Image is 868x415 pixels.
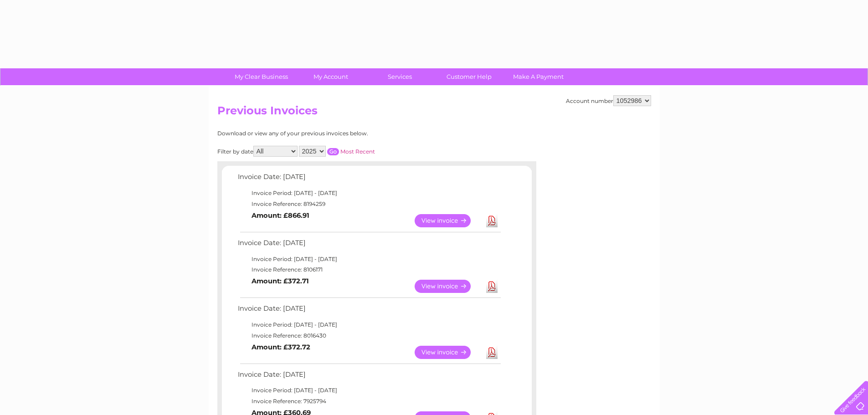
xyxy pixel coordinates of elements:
[252,211,309,220] b: Amount: £866.91
[236,319,502,330] td: Invoice Period: [DATE] - [DATE]
[293,68,368,85] a: My Account
[236,330,502,341] td: Invoice Reference: 8016430
[566,95,651,106] div: Account number
[431,68,507,85] a: Customer Help
[252,343,310,351] b: Amount: £372.72
[217,146,457,157] div: Filter by date
[236,237,502,254] td: Invoice Date: [DATE]
[252,277,309,285] b: Amount: £372.71
[486,280,498,293] a: Download
[236,369,502,385] td: Invoice Date: [DATE]
[362,68,437,85] a: Services
[486,214,498,227] a: Download
[236,254,502,265] td: Invoice Period: [DATE] - [DATE]
[415,214,482,227] a: View
[415,280,482,293] a: View
[236,171,502,188] td: Invoice Date: [DATE]
[236,264,502,275] td: Invoice Reference: 8106171
[236,302,502,319] td: Invoice Date: [DATE]
[340,148,375,155] a: Most Recent
[217,104,651,122] h2: Previous Invoices
[236,385,502,396] td: Invoice Period: [DATE] - [DATE]
[224,68,299,85] a: My Clear Business
[415,346,482,359] a: View
[236,188,502,199] td: Invoice Period: [DATE] - [DATE]
[486,346,498,359] a: Download
[217,130,457,137] div: Download or view any of your previous invoices below.
[501,68,576,85] a: Make A Payment
[236,396,502,407] td: Invoice Reference: 7925794
[236,199,502,210] td: Invoice Reference: 8194259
